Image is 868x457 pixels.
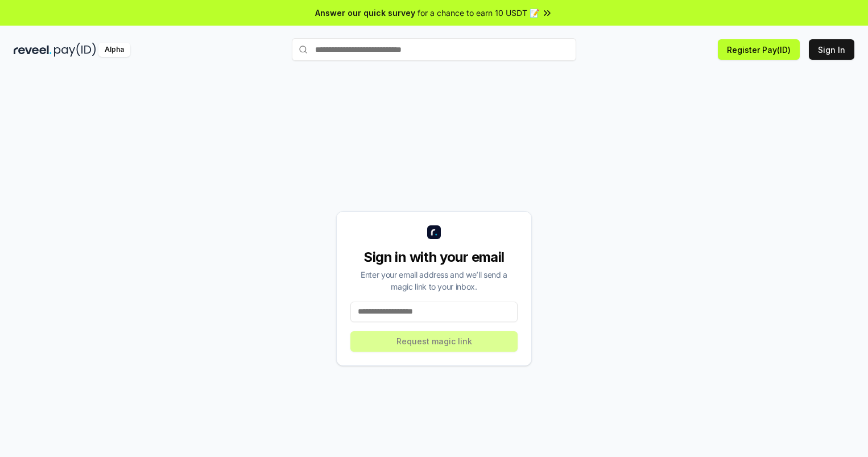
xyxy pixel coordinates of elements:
div: Sign in with your email [350,248,518,266]
span: for a chance to earn 10 USDT 📝 [418,7,539,19]
img: pay_id [54,43,96,57]
button: Sign In [809,39,854,60]
img: logo_small [427,225,441,239]
div: Alpha [98,43,130,57]
button: Register Pay(ID) [718,39,800,60]
div: Enter your email address and we’ll send a magic link to your inbox. [350,269,518,293]
span: Answer our quick survey [315,7,415,19]
img: reveel_dark [14,43,52,57]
